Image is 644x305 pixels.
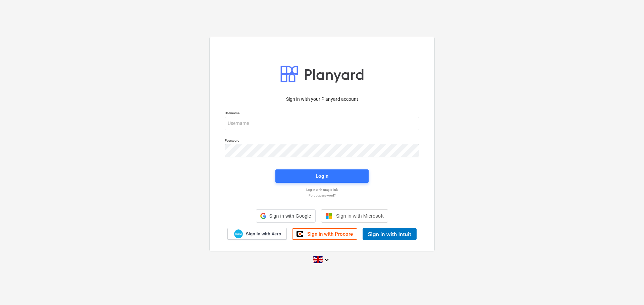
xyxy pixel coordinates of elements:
[292,228,357,240] a: Sign in with Procore
[221,187,423,192] a: Log in with magic link
[225,117,419,130] input: Username
[246,231,281,237] span: Sign in with Xero
[227,228,287,240] a: Sign in with Xero
[325,213,332,219] img: Microsoft logo
[307,231,353,237] span: Sign in with Procore
[256,209,315,223] div: Sign in with Google
[269,213,311,219] span: Sign in with Google
[225,111,419,117] p: Username
[221,193,423,198] a: Forgot password?
[275,169,369,183] button: Login
[225,138,419,144] p: Password
[323,256,331,264] i: keyboard_arrow_down
[336,213,384,219] span: Sign in with Microsoft
[225,96,419,103] p: Sign in with your Planyard account
[316,172,328,180] div: Login
[234,229,243,238] img: Xero logo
